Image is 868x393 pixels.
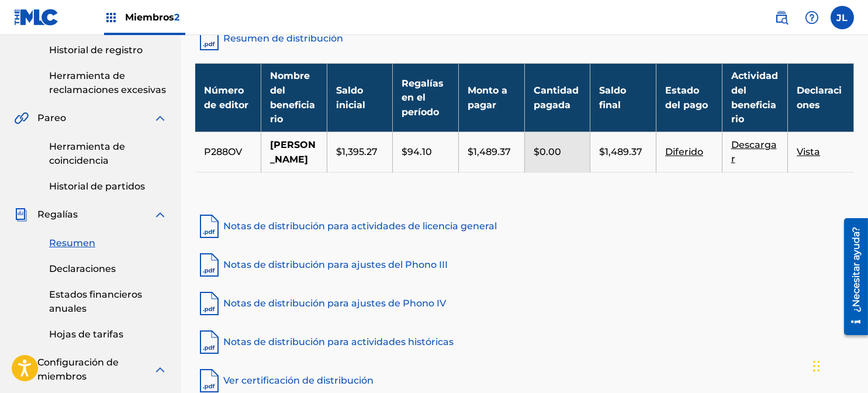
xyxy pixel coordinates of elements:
[204,146,242,157] font: P288OV
[37,112,66,123] font: Pareo
[37,357,119,382] font: Configuración de miembros
[153,363,167,377] img: expandir
[223,298,446,309] font: Notas de distribución para ajustes de Phono IV
[402,78,444,118] font: Regalías en el período
[731,70,778,125] font: Actividad del beneficiario
[270,70,315,125] font: Nombre del beneficiario
[195,25,854,53] a: Resumen de distribución
[813,349,820,384] div: Arrastrar
[402,146,432,157] font: $94.10
[49,263,116,274] font: Declaraciones
[665,85,708,111] font: Estado del pago
[37,209,78,220] font: Regalías
[49,181,145,192] font: Historial de partidos
[797,85,842,111] font: Declaraciones
[731,141,777,164] a: Descargar
[49,44,143,56] font: Historial de registro
[49,140,167,168] a: Herramienta de coincidencia
[195,328,223,356] img: pdf
[125,12,174,23] font: Miembros
[195,289,223,318] img: pdf
[104,11,118,25] img: Principales titulares de derechos
[336,146,378,157] font: $1,395.27
[665,146,703,157] font: Diferido
[49,329,123,340] font: Hojas de tarifas
[599,146,642,157] font: $1,489.37
[223,220,497,232] font: Notas de distribución para actividades de licencia general
[805,11,819,25] img: ayuda
[336,85,365,111] font: Saldo inicial
[195,212,223,240] img: pdf
[49,43,167,57] a: Historial de registro
[49,262,167,276] a: Declaraciones
[14,111,29,125] img: Pareo
[774,11,789,25] img: buscar
[49,69,167,97] a: Herramienta de reclamaciones excesivas
[195,251,223,279] img: pdf
[223,33,343,44] font: Resumen de distribución
[468,146,511,157] font: $1,489.37
[770,6,793,29] a: Búsqueda pública
[49,70,166,95] font: Herramienta de reclamaciones excesivas
[831,6,854,29] div: Menú de usuario
[270,139,316,165] font: [PERSON_NAME]
[195,328,854,356] a: Notas de distribución para actividades históricas
[49,141,125,166] font: Herramienta de coincidencia
[14,208,28,222] img: Regalías
[49,288,167,316] a: Estados financieros anuales
[49,236,167,250] a: Resumen
[49,289,142,314] font: Estados financieros anuales
[195,289,854,318] a: Notas de distribución para ajustes de Phono IV
[223,336,454,347] font: Notas de distribución para actividades históricas
[468,85,507,111] font: Monto a pagar
[49,237,95,249] font: Resumen
[223,259,448,270] font: Notas de distribución para ajustes del Phono III
[195,251,854,279] a: Notas de distribución para ajustes del Phono III
[731,139,777,164] font: Descargar
[599,85,626,111] font: Saldo final
[835,213,868,339] iframe: Centro de recursos
[195,25,223,53] img: resumen-de-distribución-pdf
[195,212,854,240] a: Notas de distribución para actividades de licencia general
[174,12,179,23] font: 2
[153,208,167,222] img: expandir
[204,85,248,111] font: Número de editor
[223,375,374,386] font: Ver certificación de distribución
[534,85,579,111] font: Cantidad pagada
[810,337,868,393] iframe: Widget de chat
[14,9,59,26] img: Logotipo del MLC
[534,146,561,157] font: $0.00
[49,180,167,194] a: Historial de partidos
[800,6,824,29] div: Ayuda
[153,111,167,125] img: expandir
[797,146,820,157] font: Vista
[49,327,167,342] a: Hojas de tarifas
